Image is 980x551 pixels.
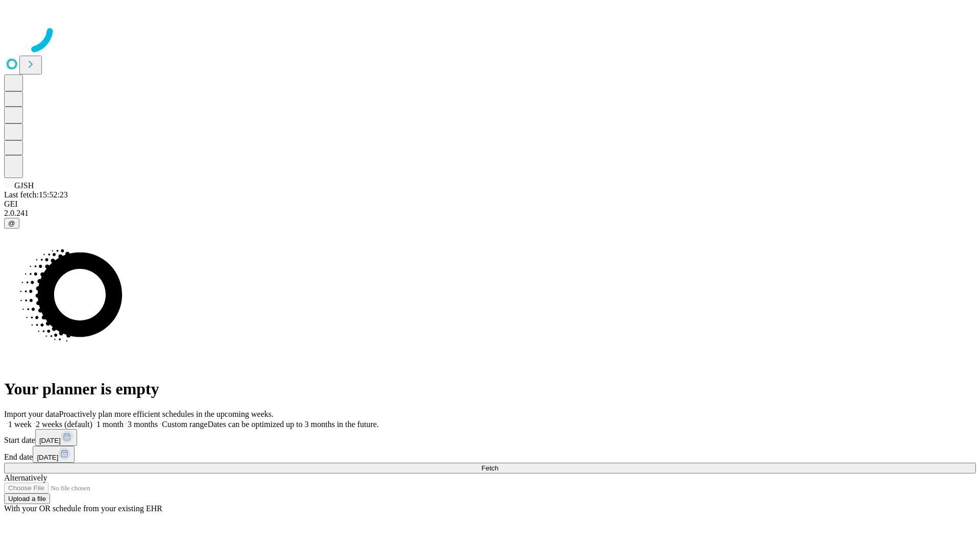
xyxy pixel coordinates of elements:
[35,429,77,446] button: [DATE]
[128,420,158,429] span: 3 months
[33,446,75,463] button: [DATE]
[4,380,976,398] h1: Your planner is empty
[4,429,976,446] div: Start date
[162,420,207,429] span: Custom range
[96,420,124,429] span: 1 month
[481,464,498,472] span: Fetch
[4,218,19,229] button: @
[39,437,61,444] span: [DATE]
[208,420,379,429] span: Dates can be optimized up to 3 months in the future.
[14,181,34,190] span: GJSH
[4,493,50,504] button: Upload a file
[4,410,59,418] span: Import your data
[8,219,15,227] span: @
[4,463,976,473] button: Fetch
[4,446,976,463] div: End date
[59,410,274,418] span: Proactively plan more efficient schedules in the upcoming weeks.
[4,199,976,209] div: GEI
[36,420,92,429] span: 2 weeks (default)
[8,420,32,429] span: 1 week
[37,454,58,461] span: [DATE]
[4,209,976,218] div: 2.0.241
[4,504,162,513] span: With your OR schedule from your existing EHR
[4,190,68,199] span: Last fetch: 15:52:23
[4,473,47,482] span: Alternatively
